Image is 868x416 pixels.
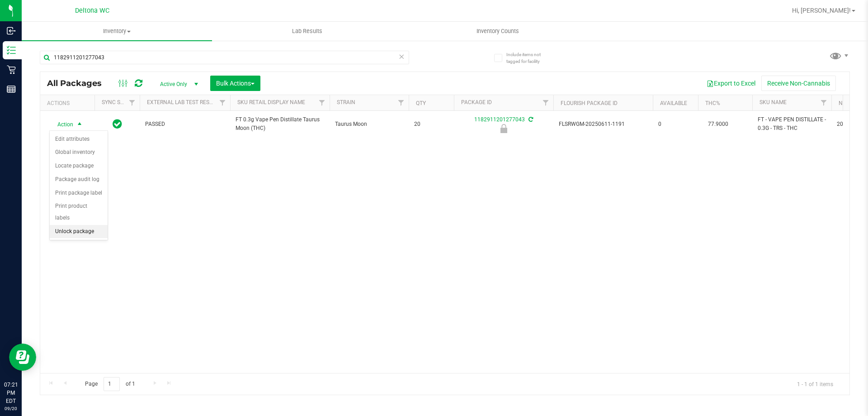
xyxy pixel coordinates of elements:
[50,186,108,200] li: Print package label
[104,377,120,391] input: 1
[280,27,335,35] span: Lab Results
[701,76,761,91] button: Export to Excel
[216,80,255,87] span: Bulk Actions
[50,200,108,225] li: Print product labels
[113,118,122,130] span: In Sync
[416,100,426,106] a: Qty
[215,95,230,110] a: Filter
[538,95,553,110] a: Filter
[49,118,74,131] span: Action
[236,115,324,133] span: FT 0.3g Vape Pen Distillate Taurus Moon (THC)
[398,51,405,62] span: Clear
[761,76,836,91] button: Receive Non-Cannabis
[658,120,693,129] span: 0
[50,173,108,186] li: Package audit log
[660,100,687,106] a: Available
[47,100,91,106] div: Actions
[527,116,533,123] span: Sync from Compliance System
[145,120,225,129] span: PASSED
[315,95,330,110] a: Filter
[453,124,555,133] div: Newly Received
[210,76,260,91] button: Bulk Actions
[7,26,16,35] inline-svg: Inbound
[559,120,647,129] span: FLSRWGM-20250611-1191
[464,27,531,35] span: Inventory Counts
[40,51,409,64] input: Search Package ID, Item Name, SKU, Lot or Part Number...
[9,344,36,371] iframe: Resource center
[703,118,733,131] span: 77.9000
[758,115,826,133] span: FT - VAPE PEN DISTILLATE - 0.3G - TRS - THC
[47,78,111,88] span: All Packages
[7,46,16,55] inline-svg: Inventory
[22,27,212,35] span: Inventory
[759,99,787,105] a: SKU Name
[4,381,18,405] p: 07:21 PM EDT
[474,116,525,123] a: 1182911201277043
[74,118,85,131] span: select
[102,99,137,105] a: Sync Status
[337,99,355,105] a: Strain
[790,377,840,391] span: 1 - 1 of 1 items
[335,120,403,129] span: Taurus Moon
[50,133,108,146] li: Edit attributes
[792,7,851,14] span: Hi, [PERSON_NAME]!
[75,7,109,14] span: Deltona WC
[125,95,140,110] a: Filter
[414,120,448,129] span: 20
[22,22,212,41] a: Inventory
[7,65,16,74] inline-svg: Retail
[147,99,218,105] a: External Lab Test Result
[394,95,409,110] a: Filter
[816,95,831,110] a: Filter
[50,225,108,239] li: Unlock package
[77,377,142,391] span: Page of 1
[212,22,402,41] a: Lab Results
[402,22,593,41] a: Inventory Counts
[506,51,552,65] span: Include items not tagged for facility
[561,100,618,106] a: Flourish Package ID
[50,146,108,159] li: Global inventory
[705,100,720,106] a: THC%
[237,99,305,105] a: Sku Retail Display Name
[461,99,492,105] a: Package ID
[50,159,108,173] li: Locate package
[7,85,16,94] inline-svg: Reports
[4,405,18,412] p: 09/20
